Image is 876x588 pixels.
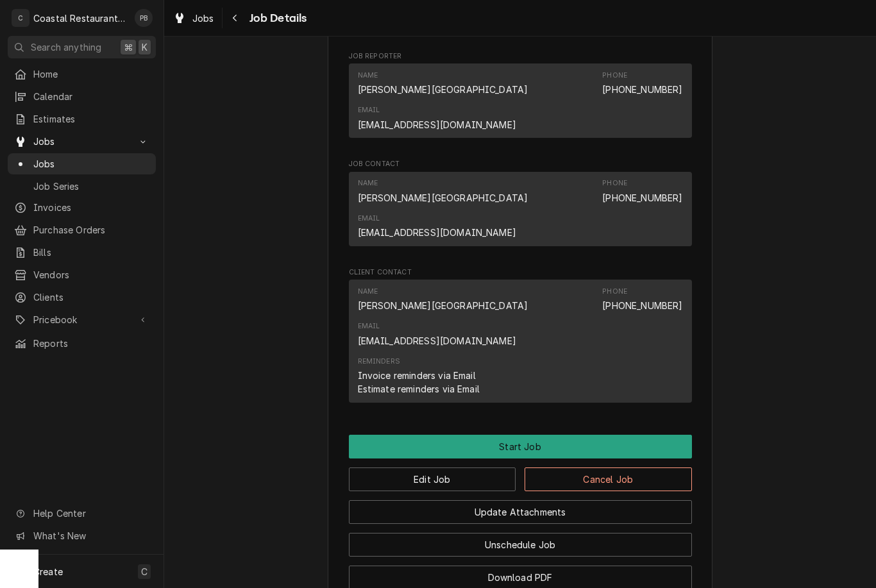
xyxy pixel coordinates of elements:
div: PB [135,9,153,27]
div: Button Group Row [349,435,692,458]
div: Client Contact [349,267,692,408]
a: [EMAIL_ADDRESS][DOMAIN_NAME] [358,227,516,238]
span: K [142,40,147,54]
span: Reports [33,337,149,350]
div: Email [358,105,516,131]
span: Jobs [192,12,214,25]
div: Client Contact List [349,280,692,408]
a: Go to Jobs [8,131,156,152]
a: Vendors [8,264,156,285]
span: Purchase Orders [33,223,149,237]
div: Button Group Row [349,524,692,557]
span: Calendar [33,90,149,103]
a: Go to Help Center [8,503,156,524]
div: Email [358,214,516,239]
a: Job Series [8,176,156,197]
a: Bills [8,242,156,263]
div: Name [358,178,378,189]
div: [PERSON_NAME][GEOGRAPHIC_DATA] [358,83,528,96]
a: Invoices [8,197,156,218]
span: Invoices [33,201,149,214]
button: Update Attachments [349,500,692,524]
a: Home [8,63,156,85]
div: Contact [349,63,692,138]
a: Go to Pricebook [8,309,156,330]
button: Cancel Job [525,467,692,491]
div: Phone [602,178,682,204]
span: Job Series [33,180,149,193]
span: Estimates [33,112,149,126]
div: Button Group Row [349,458,692,491]
div: Phone [602,287,682,312]
span: Jobs [33,157,149,171]
div: Job Contact List [349,172,692,252]
div: Name [358,287,528,312]
div: Invoice reminders via Email [358,369,476,382]
a: [EMAIL_ADDRESS][DOMAIN_NAME] [358,335,516,346]
a: [EMAIL_ADDRESS][DOMAIN_NAME] [358,119,516,130]
a: Calendar [8,86,156,107]
span: Jobs [33,135,130,148]
div: Job Reporter List [349,63,692,144]
div: Phill Blush's Avatar [135,9,153,27]
button: Navigate back [225,8,246,28]
div: Phone [602,178,627,189]
div: Name [358,287,378,297]
div: Job Reporter [349,51,692,144]
a: [PHONE_NUMBER] [602,192,682,203]
span: Vendors [33,268,149,281]
span: Clients [33,290,149,304]
button: Unschedule Job [349,533,692,557]
button: Search anything⌘K [8,36,156,58]
span: Home [33,67,149,81]
a: [PHONE_NUMBER] [602,84,682,95]
div: Phone [602,71,682,96]
a: Jobs [8,153,156,174]
div: Button Group Row [349,491,692,524]
div: Name [358,71,378,81]
div: Job Contact [349,159,692,251]
span: Create [33,566,63,577]
span: ⌘ [124,40,133,54]
div: Contact [349,280,692,402]
button: Start Job [349,435,692,458]
div: [PERSON_NAME][GEOGRAPHIC_DATA] [358,191,528,205]
span: Help Center [33,507,148,520]
a: [PHONE_NUMBER] [602,300,682,311]
div: Coastal Restaurant Repair [33,12,128,25]
div: Reminders [358,357,400,367]
div: Reminders [358,357,480,396]
div: Email [358,214,380,224]
div: Email [358,321,516,347]
div: Contact [349,172,692,246]
span: Pricebook [33,313,130,326]
span: C [141,565,147,578]
span: Search anything [31,40,101,54]
a: Purchase Orders [8,219,156,240]
a: Reports [8,333,156,354]
span: Client Contact [349,267,692,278]
span: Job Details [246,10,307,27]
span: What's New [33,529,148,542]
a: Go to What's New [8,525,156,546]
div: Name [358,178,528,204]
div: [PERSON_NAME][GEOGRAPHIC_DATA] [358,299,528,312]
div: Name [358,71,528,96]
a: Estimates [8,108,156,130]
div: C [12,9,29,27]
div: Estimate reminders via Email [358,382,480,396]
div: Phone [602,287,627,297]
a: Clients [8,287,156,308]
div: Email [358,105,380,115]
div: Email [358,321,380,332]
span: Job Reporter [349,51,692,62]
span: Bills [33,246,149,259]
span: Job Contact [349,159,692,169]
a: Jobs [168,8,219,29]
div: Phone [602,71,627,81]
button: Edit Job [349,467,516,491]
